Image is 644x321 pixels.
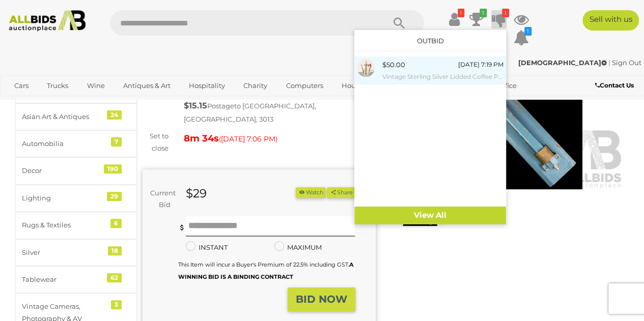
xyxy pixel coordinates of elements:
i: 1 [524,27,531,36]
a: Sports [8,94,42,111]
span: to [GEOGRAPHIC_DATA], [GEOGRAPHIC_DATA], 3013 [184,102,316,123]
a: 1 [491,10,507,28]
button: Watch [296,187,325,198]
a: $50.00 [DATE] 7:19 PM Vintage Sterling Silver Lidded Coffee Pot, [GEOGRAPHIC_DATA], 1946 [354,56,506,84]
a: Outbid [417,37,444,45]
a: Office [490,77,523,94]
a: Charity [237,77,274,94]
div: 29 [107,192,122,201]
div: 7 [111,137,122,147]
b: Contact Us [595,81,634,89]
a: Asian Art & Antiques 24 [15,103,137,130]
small: Vintage Sterling Silver Lidded Coffee Pot, [GEOGRAPHIC_DATA], 1946 [382,71,503,82]
a: Sell with us [582,10,639,31]
div: 24 [107,110,122,120]
li: Watch this item [296,187,325,198]
div: 3 [111,300,122,309]
span: | [608,59,610,67]
strong: [DEMOGRAPHIC_DATA] [518,59,607,67]
a: Silver 18 [15,239,137,266]
strong: BID NOW [296,293,347,305]
a: Hospitality [182,77,232,94]
a: Household [335,77,385,94]
a: Wine [80,77,111,94]
a: Cars [8,77,35,94]
div: Postage [184,99,375,125]
div: $50.00 [382,59,405,71]
a: Computers [279,77,329,94]
a: View All [354,207,506,224]
a: Tablewear 62 [15,266,137,293]
a: Sign Out [612,59,641,67]
strong: 8m 34s [184,133,219,144]
a: Lighting 29 [15,185,137,212]
label: INSTANT [186,242,228,253]
a: [DEMOGRAPHIC_DATA] [518,59,608,67]
div: Silver [22,247,106,258]
a: Contact Us [595,80,636,91]
a: 1 [469,10,484,28]
strong: $29 [186,186,207,200]
button: Share [327,187,355,198]
a: Antiques & Art [117,77,177,94]
label: MAXIMUM [274,242,322,253]
i: ! [458,9,464,17]
button: Search [373,10,424,36]
span: [DATE] 7:06 PM [221,134,275,143]
a: ! [446,10,462,28]
img: Allbids.com.au [5,10,90,32]
span: ( ) [219,135,277,143]
div: 62 [107,273,122,282]
div: Current Bid [143,187,178,211]
i: 1 [502,9,509,17]
div: [DATE] 7:19 PM [458,59,503,70]
div: Automobilia [22,138,106,150]
div: 190 [104,164,122,173]
i: 1 [480,9,487,17]
img: Vintage ALF Parallel Roll Ruler [391,39,624,189]
a: Decor 190 [15,157,137,184]
a: Trucks [40,77,75,94]
a: 1 [514,28,529,47]
img: 54476-33a.jpg [357,59,375,77]
div: Rugs & Textiles [22,219,106,231]
div: Decor [22,165,106,177]
strong: $15.15 [184,101,207,110]
div: 6 [110,219,122,228]
div: Lighting [22,192,106,204]
div: 18 [108,246,122,255]
a: [GEOGRAPHIC_DATA] [47,94,132,111]
div: Set to close [135,130,176,154]
button: BID NOW [288,287,355,311]
a: Automobilia 7 [15,130,137,157]
div: Tablewear [22,274,106,285]
div: Asian Art & Antiques [22,111,106,123]
a: Rugs & Textiles 6 [15,212,137,239]
b: A WINNING BID IS A BINDING CONTRACT [178,261,353,280]
small: This Item will incur a Buyer's Premium of 22.5% including GST. [178,261,353,280]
